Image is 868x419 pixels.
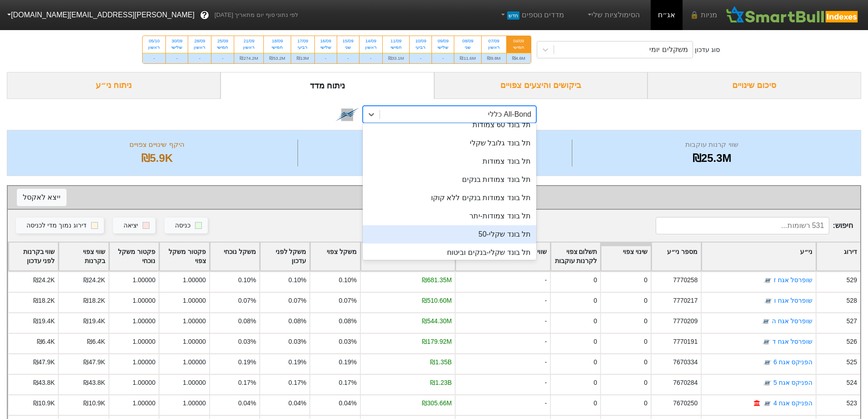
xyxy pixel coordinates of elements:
[183,296,205,305] div: 1.00000
[83,296,105,305] div: ₪18.2K
[673,275,698,285] div: 7770258
[83,378,105,388] div: ₪43.8K
[183,275,205,285] div: 1.00000
[238,275,256,285] div: 0.10%
[365,38,377,44] div: 14/09
[363,225,536,243] div: תל בונד שקלי-50
[455,271,550,292] div: -
[133,378,155,388] div: 1.00000
[148,38,160,44] div: 05/10
[300,140,570,150] div: מספר ניירות ערך
[33,398,55,408] div: ₪10.9K
[240,44,258,51] div: ראשון
[183,337,205,347] div: 1.00000
[772,338,812,346] a: שופרסל אגח ד
[148,44,160,51] div: ראשון
[7,72,221,99] div: ניתוח ני״ע
[188,53,211,63] div: -
[83,398,105,408] div: ₪10.9K
[594,296,597,305] div: 0
[343,44,354,51] div: שני
[363,189,536,207] div: תל בונד צמודות בנקים ללא קוקו
[339,275,356,285] div: 0.10%
[320,38,331,44] div: 16/09
[847,398,857,408] div: 523
[17,191,851,204] div: שינוי צפוי לפי נייר ערך
[422,398,452,408] div: ₪305.66M
[551,243,600,271] div: Toggle SortBy
[238,398,256,408] div: 0.04%
[17,189,67,206] button: ייצא לאקסל
[194,44,205,51] div: ראשון
[455,394,550,415] div: -
[847,316,857,326] div: 527
[16,217,104,234] button: דירוג נמוך מדי לכניסה
[594,398,597,408] div: 0
[363,134,536,152] div: תל בונד גלובל שקלי
[437,38,448,44] div: 09/09
[763,276,772,285] img: tase link
[315,53,337,63] div: -
[26,221,87,231] div: דירוג נמוך מדי לכניסה
[83,316,105,326] div: ₪19.4K
[335,103,359,126] img: tase link
[437,44,448,51] div: שלישי
[460,44,476,51] div: שני
[133,337,155,347] div: 1.00000
[238,357,256,367] div: 0.19%
[33,275,55,285] div: ₪24.2K
[300,150,570,166] div: 529
[59,243,108,271] div: Toggle SortBy
[337,53,359,63] div: -
[673,296,698,305] div: 7770217
[123,221,138,231] div: יציאה
[238,337,256,347] div: 0.03%
[761,317,770,326] img: tase link
[847,296,857,305] div: 528
[773,379,812,387] a: הפניקס אגח 5
[210,243,259,271] div: Toggle SortBy
[575,150,849,166] div: ₪25.3M
[594,357,597,367] div: 0
[762,338,771,347] img: tase link
[644,398,647,408] div: 0
[217,44,228,51] div: חמישי
[83,275,105,285] div: ₪24.2K
[365,44,377,51] div: ראשון
[594,378,597,388] div: 0
[133,316,155,326] div: 1.00000
[422,316,452,326] div: ₪544.30M
[202,9,207,21] span: ?
[234,53,263,63] div: ₪274.2M
[83,357,105,367] div: ₪47.9K
[339,296,356,305] div: 0.07%
[673,316,698,326] div: 7770209
[410,53,431,63] div: -
[288,275,306,285] div: 0.10%
[87,337,105,347] div: ₪6.4K
[764,297,773,306] img: tase link
[772,318,812,325] a: שופרסל אגח ה
[260,243,309,271] div: Toggle SortBy
[455,374,550,394] div: -
[817,243,860,271] div: Toggle SortBy
[763,379,772,388] img: tase link
[430,357,452,367] div: ₪1.35B
[291,53,314,63] div: ₪13M
[488,109,531,120] div: All-Bond כללי
[763,358,772,367] img: tase link
[269,38,285,44] div: 18/09
[594,275,597,285] div: 0
[455,312,550,333] div: -
[113,217,155,234] button: יציאה
[238,378,256,388] div: 0.17%
[847,275,857,285] div: 529
[512,44,525,51] div: חמישי
[33,316,55,326] div: ₪19.4K
[388,44,404,51] div: חמישי
[594,316,597,326] div: 0
[33,357,55,367] div: ₪47.9K
[339,378,356,388] div: 0.17%
[143,53,165,63] div: -
[656,217,853,234] span: חיפוש :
